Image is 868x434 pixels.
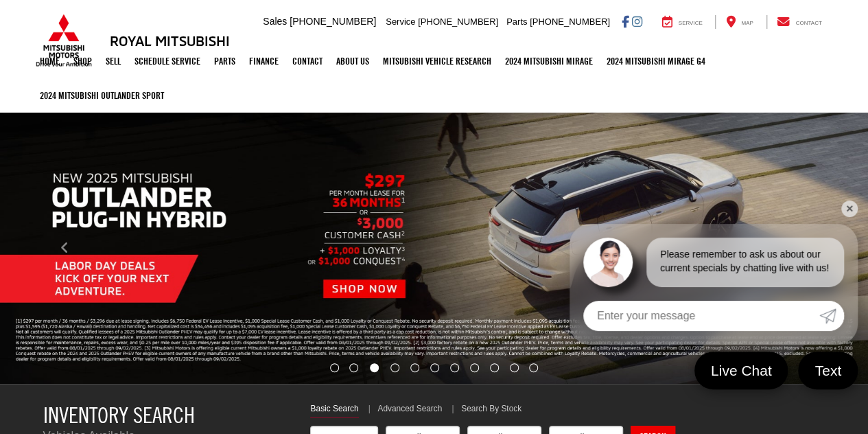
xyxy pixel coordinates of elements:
a: Service [652,15,713,29]
li: Go to slide number 7. [450,363,459,372]
a: Advanced Search [377,403,442,417]
li: Go to slide number 5. [410,363,419,372]
a: Basic Search [310,403,358,418]
a: Text [798,352,858,389]
a: Finance [242,44,285,78]
span: [PHONE_NUMBER] [290,16,376,27]
span: Service [679,20,703,26]
a: Map [715,15,763,29]
li: Go to slide number 4. [390,363,399,372]
span: Map [741,20,753,26]
a: 2024 Mitsubishi Mirage [498,44,600,78]
span: Text [808,361,848,380]
li: Go to slide number 2. [349,363,358,372]
span: Live Chat [704,361,779,380]
h3: Inventory Search [43,403,290,427]
h3: Royal Mitsubishi [110,33,230,48]
a: Home [33,44,67,78]
li: Go to slide number 1. [330,363,339,372]
li: Go to slide number 6. [430,363,439,372]
a: Schedule Service: Opens in a new tab [128,44,207,78]
span: Sales [263,16,287,27]
a: 2024 Mitsubishi Outlander SPORT [33,78,171,113]
a: 2024 Mitsubishi Mirage G4 [600,44,712,78]
a: Facebook: Click to visit our Facebook page [622,16,629,27]
a: Instagram: Click to visit our Instagram page [632,16,642,27]
span: Contact [795,20,821,26]
span: Service [386,16,415,27]
li: Go to slide number 8. [470,363,479,372]
img: Agent profile photo [583,238,633,287]
input: Enter your message [583,301,819,331]
a: Contact [285,44,329,78]
a: Shop [67,44,99,78]
button: Click to view next picture. [738,140,868,356]
li: Go to slide number 10. [510,363,519,372]
li: Go to slide number 9. [490,363,499,372]
span: [PHONE_NUMBER] [530,16,610,27]
a: About Us [329,44,376,78]
a: Mitsubishi Vehicle Research [376,44,498,78]
a: Parts: Opens in a new tab [207,44,242,78]
a: Sell [99,44,128,78]
li: Go to slide number 11. [529,363,538,372]
a: Submit [819,301,844,331]
img: Mitsubishi [33,14,95,67]
div: Please remember to ask us about our current specials by chatting live with us! [646,238,844,287]
a: Search By Stock [461,403,521,417]
a: Contact [766,15,832,29]
a: Live Chat [694,352,788,389]
span: Parts [506,16,527,27]
span: [PHONE_NUMBER] [418,16,498,27]
li: Go to slide number 3. [370,363,379,372]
